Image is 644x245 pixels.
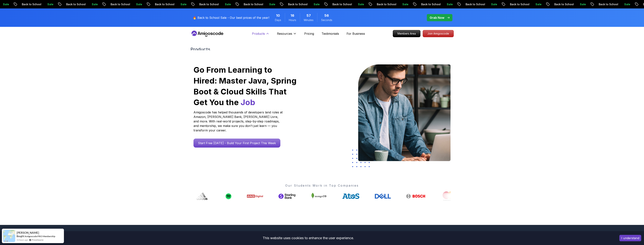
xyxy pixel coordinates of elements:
[3,230,15,242] img: provesource social proof notification image
[190,46,454,52] h2: Products
[93,2,119,6] p: Back to School
[306,13,311,18] span: 57 Minutes
[241,97,255,107] span: Job
[119,2,131,6] p: Sale
[193,139,280,148] a: Start Free [DATE] - Build Your First Project This Week
[3,234,614,242] div: This website uses cookies to enhance the user experience.
[227,2,252,6] p: Back to School
[252,31,265,36] p: Products
[163,2,175,6] p: Sale
[322,31,339,36] a: Testimonials
[518,2,530,6] p: Sale
[304,31,314,36] a: Pricing
[423,30,454,37] p: Join Amigoscode
[275,18,281,22] span: Days
[360,2,385,6] p: Back to School
[208,2,220,6] p: Sale
[347,31,365,36] a: For Business
[17,231,39,234] span: [PERSON_NAME]
[276,13,280,18] span: 10 Days
[252,2,264,6] p: Sale
[430,15,444,20] p: Grab Now
[423,30,454,37] a: Join Amigoscode
[563,2,575,6] p: Sale
[138,2,163,6] p: Back to School
[474,2,486,6] p: Sale
[271,2,297,6] p: Back to School
[448,2,474,6] p: Back to School
[49,2,75,6] p: Back to School
[358,64,451,161] img: hero
[17,238,28,241] span: 11 hours ago
[393,30,420,37] a: Members Area
[324,13,329,18] span: 56 Seconds
[182,2,208,6] p: Back to School
[25,235,55,238] a: Amigoscode PRO Membership
[291,13,294,18] span: 16 Hours
[341,2,353,6] p: Sale
[404,2,430,6] p: Back to School
[304,18,313,22] span: Minutes
[385,2,397,6] p: Sale
[30,2,42,6] p: Sale
[493,2,518,6] p: Back to School
[252,31,269,39] button: Products
[5,2,30,6] p: Back to School
[193,15,269,20] p: 🔥 Back to School Sale - Our best prices of the year!
[193,64,297,108] h1: Go From Learning to Hired: Master Java, Spring Boot & Cloud Skills That Get You the
[193,183,451,188] p: Our Students Work in Top Companies
[193,110,284,133] p: Amigoscode has helped thousands of developers land roles at Amazon, [PERSON_NAME] Bank, [PERSON_N...
[619,235,641,241] button: Accept cookies
[430,2,442,6] p: Sale
[321,18,332,22] span: Seconds
[537,2,563,6] p: Back to School
[17,235,24,238] span: Bought
[582,2,607,6] p: Back to School
[277,31,297,39] button: Resources
[32,238,43,241] a: ProveSource
[277,31,292,36] p: Resources
[75,2,87,6] p: Sale
[289,18,296,22] span: Hours
[315,2,341,6] p: Back to School
[607,2,619,6] p: Sale
[297,2,309,6] p: Sale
